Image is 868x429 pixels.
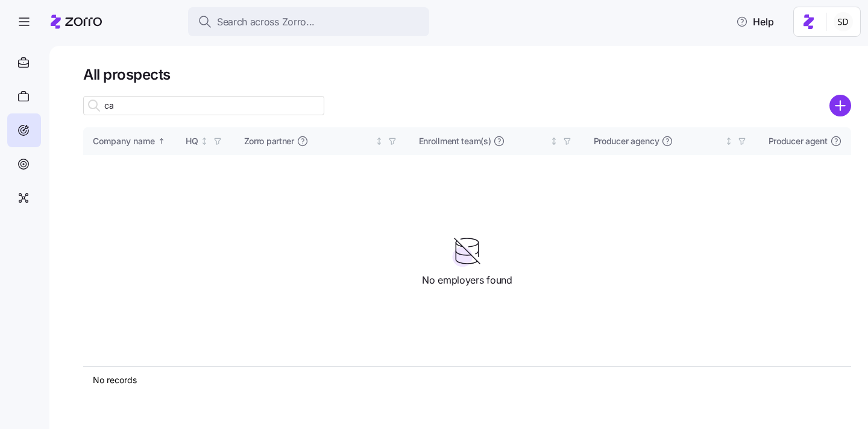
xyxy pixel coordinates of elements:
span: Help [736,14,774,29]
img: 038087f1531ae87852c32fa7be65e69b [834,12,853,31]
span: Producer agency [594,135,659,147]
th: Enrollment team(s)Not sorted [409,127,584,155]
div: Not sorted [200,137,209,145]
span: No employers found [422,273,512,288]
th: Company nameSorted ascending [83,127,176,155]
span: Search across Zorro... [217,14,315,30]
div: HQ [186,135,198,148]
button: Help [726,10,784,34]
th: Zorro partnerNot sorted [234,127,409,155]
span: Enrollment team(s) [419,135,491,147]
div: Not sorted [725,137,733,145]
div: No records [93,374,841,386]
svg: add icon [829,95,851,116]
button: Search across Zorro... [188,7,429,36]
th: HQNot sorted [176,127,234,155]
div: Company name [93,135,155,148]
input: Search prospect [83,96,324,115]
div: Sorted ascending [157,137,166,145]
div: Not sorted [375,137,383,145]
span: Producer agent [769,135,828,147]
div: Not sorted [550,137,558,145]
span: Zorro partner [244,135,294,147]
h1: All prospects [83,65,851,84]
th: Producer agencyNot sorted [584,127,759,155]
